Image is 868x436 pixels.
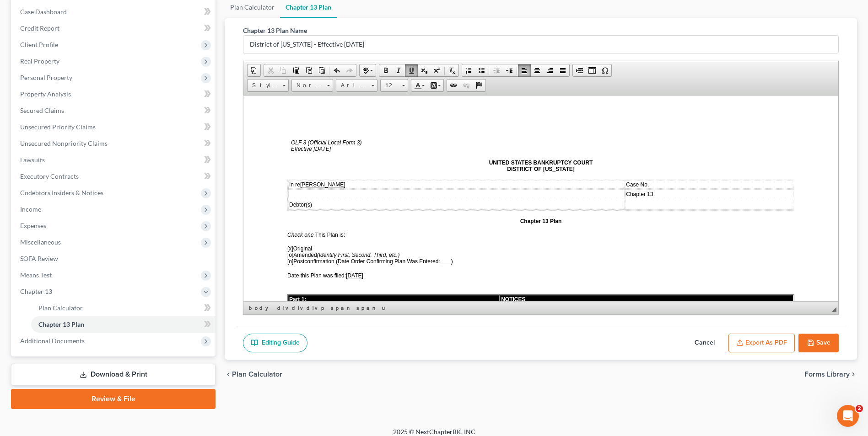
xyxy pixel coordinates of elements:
a: Table [586,64,598,76]
label: Chapter 13 Plan Name [243,26,307,35]
button: Export as PDF [728,334,795,353]
span: Postconfirmation (Date Order Confirming Plan Was Entered: [44,163,197,169]
a: Property Analysis [13,86,216,102]
span: [o] [44,163,50,169]
a: Subscript [418,64,431,76]
a: span element [329,303,354,313]
span: This Plan is: [44,136,102,143]
a: Align Right [544,64,556,76]
a: Editing Guide [243,334,307,353]
span: Expenses [20,222,46,229]
span: [DATE] [102,177,120,183]
span: Forms Library [804,371,850,378]
span: Property Analysis [20,90,71,98]
em: Check one. [44,136,72,143]
iframe: Rich Text Editor, document-ckeditor [243,96,838,301]
span: Client Profile [20,41,58,48]
a: Insert Special Character [598,64,611,76]
span: Case Dashboard [20,8,67,16]
span: NOTICES [258,201,282,207]
a: body element [247,303,275,313]
a: Paste [290,64,302,76]
button: chevron_left Plan Calculator [225,371,282,378]
iframe: Intercom live chat [837,405,859,427]
span: Additional Documents [20,337,85,345]
a: SOFA Review [13,250,216,267]
a: Align Left [518,64,531,76]
span: 12 [381,80,399,91]
span: Means Test [20,271,52,279]
a: Arial [336,79,377,92]
i: chevron_right [850,371,857,378]
a: Undo [330,64,343,76]
span: ____ [197,163,208,169]
a: Chapter 13 Plan [31,316,216,333]
a: Justify [556,64,569,76]
span: Chapter 13 Plan [38,320,84,328]
a: Insert/Remove Bulleted List [475,64,488,76]
a: Underline [405,64,418,76]
span: Arial [336,80,368,91]
a: Document Properties [248,64,260,76]
a: Decrease Indent [490,64,503,76]
a: Download & Print [11,364,216,385]
span: ) [208,163,210,169]
a: Redo [343,64,356,76]
a: Center [531,64,544,76]
span: Plan Calculator [232,371,282,378]
button: Forms Library chevron_right [804,371,857,378]
a: Insert/Remove Numbered List [462,64,475,76]
a: Anchor [473,80,485,91]
span: Chapter 13 [20,287,52,295]
span: Chapter 13 [383,96,410,102]
input: Enter name... [243,36,838,53]
span: Amended [44,156,156,163]
a: Cut [264,64,277,76]
a: Background Color [427,80,443,91]
button: Cancel [685,334,725,353]
em: (Identify First, Second, Third, etc.) [74,156,156,163]
a: Executory Contracts [13,168,216,185]
a: Increase Indent [503,64,516,76]
span: Lawsuits [20,156,45,164]
span: 2 [856,405,863,412]
a: Superscript [431,64,443,76]
span: [o] [44,156,50,163]
a: Normal [291,79,333,92]
span: Styles [248,80,280,91]
a: Unsecured Priority Claims [13,119,216,135]
span: Miscellaneous [20,238,61,246]
a: u element [380,303,386,313]
a: Secured Claims [13,102,216,119]
a: Styles [247,79,289,92]
a: Text Color [411,80,427,91]
span: Part 1: [46,201,63,207]
span: Debtor(s) [46,106,69,112]
a: Case Dashboard [13,4,216,20]
a: Unsecured Nonpriority Claims [13,135,216,152]
a: p element [319,303,328,313]
a: Spell Checker [360,64,376,76]
a: div element [290,303,304,313]
a: Bold [379,64,392,76]
a: div element [305,303,318,313]
a: Insert Page Break for Printing [573,64,586,76]
span: [x] [44,150,50,156]
a: div element [275,303,289,313]
span: Date this Plan was filed: [44,177,120,183]
span: Credit Report [20,24,59,32]
a: Plan Calculator [31,300,216,316]
a: span element [355,303,379,313]
span: Real Property [20,57,59,65]
a: Paste as plain text [302,64,315,76]
span: SOFA Review [20,255,58,262]
i: chevron_left [225,371,232,378]
a: Italic [392,64,405,76]
a: Unlink [460,80,473,91]
span: Executory Contracts [20,172,79,180]
span: Original [44,150,69,156]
